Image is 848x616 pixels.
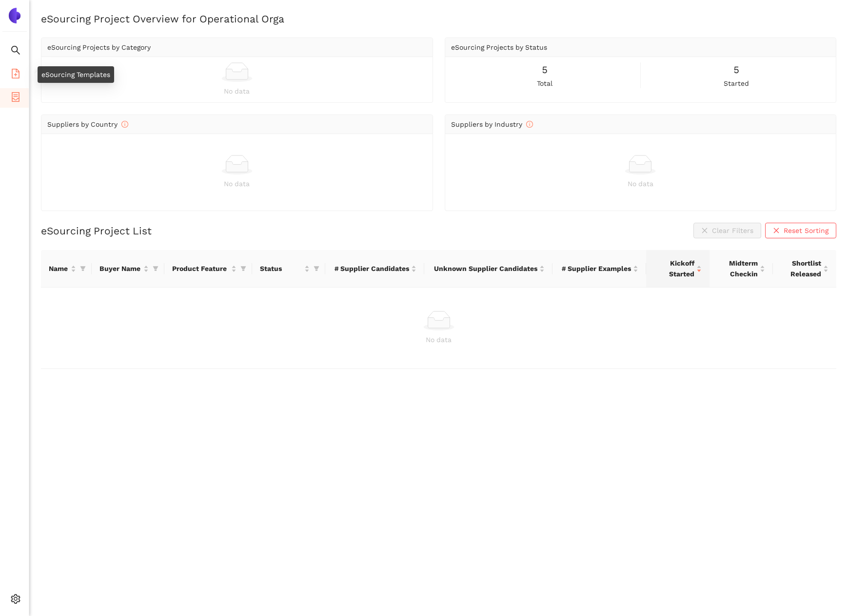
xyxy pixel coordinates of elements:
[325,250,424,288] th: this column's title is # Supplier Candidates,this column is sortable
[542,62,548,77] span: 5
[693,223,761,238] button: closeClear Filters
[164,250,252,288] th: this column's title is Product Feature,this column is sortable
[11,89,20,108] span: container
[41,224,152,238] h2: eSourcing Project List
[11,65,20,85] span: file-add
[238,261,248,276] span: filter
[78,261,88,276] span: filter
[314,266,319,271] span: filter
[252,250,325,288] th: this column's title is Status,this column is sortable
[47,43,151,51] span: eSourcing Projects by Category
[333,263,409,274] span: # Supplier Candidates
[172,263,229,274] span: Product Feature
[765,223,836,238] button: closeReset Sorting
[38,66,114,83] div: eSourcing Templates
[526,121,533,128] span: info-circle
[99,263,141,274] span: Buyer Name
[47,86,427,96] div: No data
[260,263,302,274] span: Status
[451,43,547,51] span: eSourcing Projects by Status
[717,258,758,279] span: Midterm Checkin
[424,250,552,288] th: this column's title is Unknown Supplier Candidates,this column is sortable
[781,258,821,279] span: Shortlist Released
[560,263,631,274] span: # Supplier Examples
[11,42,20,61] span: search
[654,258,694,279] span: Kickoff Started
[240,266,246,271] span: filter
[92,250,164,288] th: this column's title is Buyer Name,this column is sortable
[7,8,22,23] img: Logo
[773,250,836,288] th: this column's title is Shortlist Released,this column is sortable
[11,591,20,610] span: setting
[41,12,836,26] h2: eSourcing Project Overview for Operational Orga
[47,178,427,189] div: No data
[773,227,780,235] span: close
[537,78,552,89] span: total
[733,62,739,77] span: 5
[451,120,533,128] span: Suppliers by Industry
[80,266,86,271] span: filter
[710,250,773,288] th: this column's title is Midterm Checkin,this column is sortable
[47,120,128,128] span: Suppliers by Country
[49,263,69,274] span: Name
[451,178,830,189] div: No data
[312,261,321,276] span: filter
[784,225,828,236] span: Reset Sorting
[724,78,749,89] span: started
[552,250,646,288] th: this column's title is # Supplier Examples,this column is sortable
[49,334,828,345] div: No data
[121,121,128,128] span: info-circle
[153,266,158,271] span: filter
[41,250,92,288] th: this column's title is Name,this column is sortable
[432,263,537,274] span: Unknown Supplier Candidates
[151,261,160,276] span: filter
